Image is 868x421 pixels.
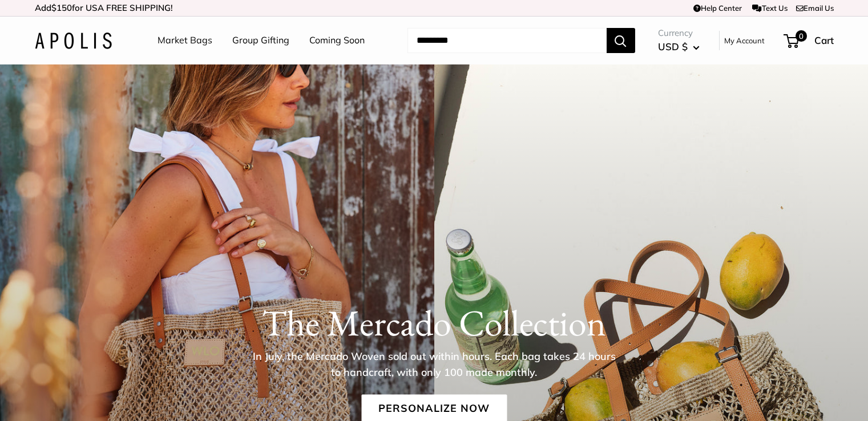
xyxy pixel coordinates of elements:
button: USD $ [658,38,700,56]
a: Text Us [752,3,787,13]
a: Email Us [796,3,834,13]
span: Currency [658,25,700,41]
a: Market Bags [158,32,212,49]
a: 0 Cart [785,31,834,50]
a: Help Center [693,3,742,13]
h1: The Mercado Collection [35,301,834,345]
a: My Account [724,34,765,47]
p: In July, the Mercado Woven sold out within hours. Each bag takes 24 hours to handcraft, with only... [249,349,620,380]
span: $150 [51,2,72,13]
img: Apolis [35,33,112,49]
a: Coming Soon [309,32,365,49]
span: Cart [814,34,834,46]
span: USD $ [658,41,688,52]
input: Search... [407,28,607,53]
button: Search [607,28,635,53]
a: Group Gifting [232,32,289,49]
span: 0 [795,30,806,42]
